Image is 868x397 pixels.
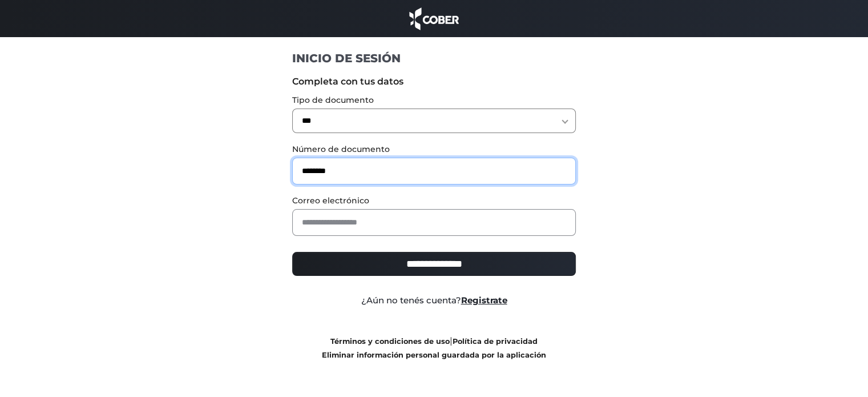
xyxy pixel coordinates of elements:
[292,143,576,155] label: Número de documento
[330,337,450,346] a: Términos y condiciones de uso
[284,334,584,362] div: |
[292,75,576,89] label: Completa con tus datos
[406,6,462,31] img: cober_marca.png
[284,294,584,307] div: ¿Aún no tenés cuenta?
[453,337,538,346] a: Política de privacidad
[322,351,546,359] a: Eliminar información personal guardada por la aplicación
[461,295,507,306] a: Registrate
[292,94,576,106] label: Tipo de documento
[292,51,576,66] h1: INICIO DE SESIÓN
[292,195,576,207] label: Correo electrónico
